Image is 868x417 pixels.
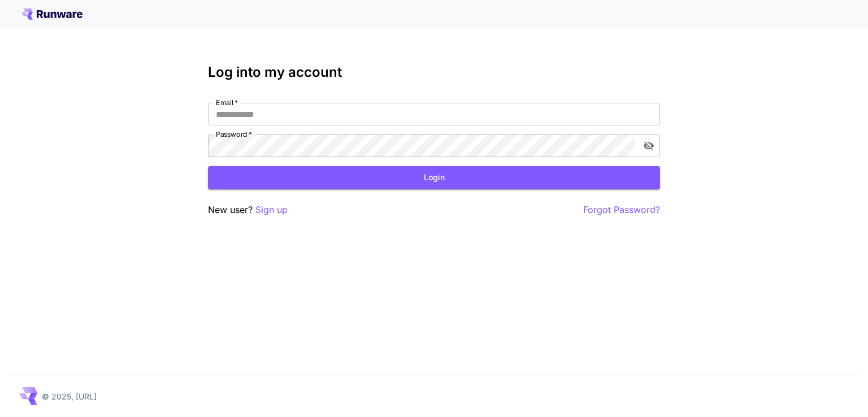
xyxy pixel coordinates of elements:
[208,64,660,80] h3: Log into my account
[639,136,659,156] button: toggle password visibility
[42,390,97,402] p: © 2025, [URL]
[583,203,660,217] button: Forgot Password?
[208,166,660,189] button: Login
[208,203,288,217] p: New user?
[216,98,238,107] label: Email
[216,129,252,139] label: Password
[255,203,288,217] button: Sign up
